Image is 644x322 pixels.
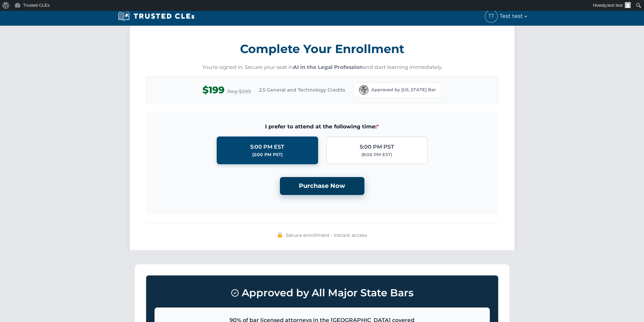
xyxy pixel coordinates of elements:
strong: AI in the Legal Profession [293,64,363,70]
div: (8:00 PM EST) [361,151,392,158]
button: Purchase Now [280,177,364,195]
h3: Complete Your Enrollment [146,38,498,59]
div: (2:00 PM PST) [252,151,283,158]
span: Approved by [US_STATE] Bar [371,86,436,93]
div: 5:00 PM PST [360,143,394,151]
img: Trusted CLEs [116,11,197,21]
span: I prefer to attend at the following time: [157,122,487,131]
span: Test test [500,12,528,21]
p: You're signed in. Secure your seat in and start learning immediately. [146,64,498,71]
span: $199 [202,82,224,98]
span: TT [485,10,497,22]
img: Florida Bar [359,85,368,95]
span: Secure enrollment • Instant access [286,231,367,239]
div: 5:00 PM EST [250,143,284,151]
h3: Approved by All Major State Bars [154,284,490,302]
img: 🔒 [277,232,283,238]
span: test test [607,3,623,8]
span: 2.5 General and Technology Credits [259,86,345,94]
span: Reg $299 [227,88,251,96]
